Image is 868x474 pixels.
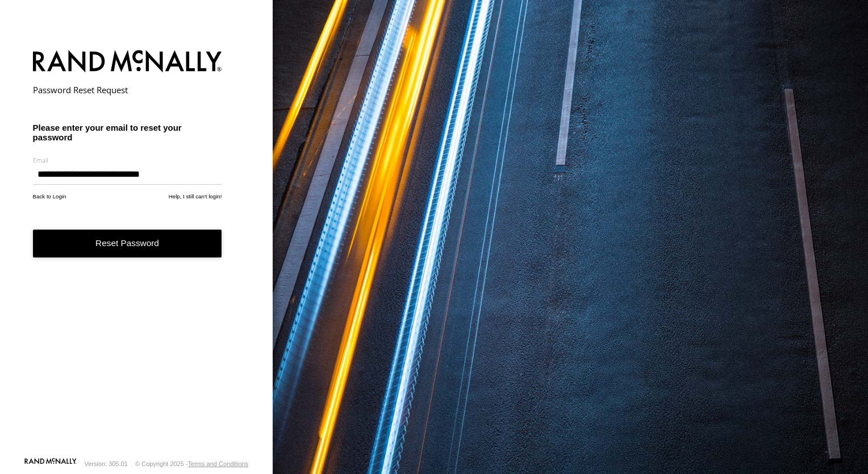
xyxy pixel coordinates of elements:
[33,84,222,95] h2: Password Reset Request
[33,156,222,164] label: Email
[33,123,222,142] h3: Please enter your email to reset your password
[188,460,248,467] a: Terms and Conditions
[33,193,66,199] a: Back to Login
[33,48,222,77] img: Rand McNally
[24,458,77,469] a: Visit our Website
[33,230,222,257] button: Reset Password
[85,460,128,467] div: Version: 305.01
[135,460,248,467] div: © Copyright 2025 -
[169,193,222,199] a: Help, I still can't login!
